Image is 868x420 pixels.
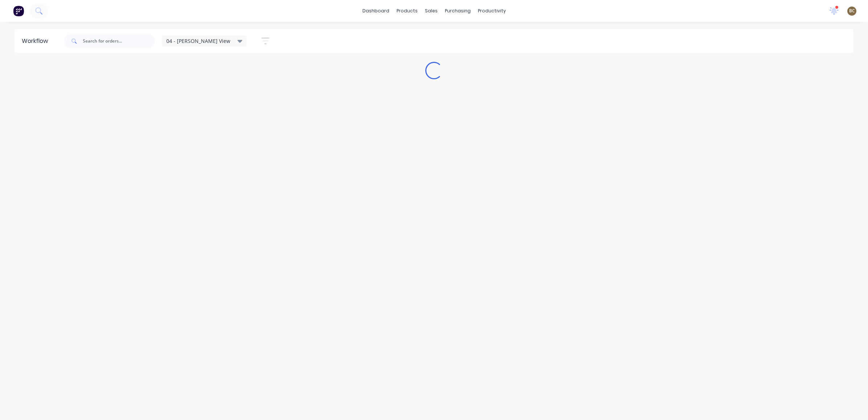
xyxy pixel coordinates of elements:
[359,5,393,16] a: dashboard
[474,5,510,16] div: productivity
[849,8,855,14] span: BC
[421,5,441,16] div: sales
[166,37,230,45] span: 04 - [PERSON_NAME] View
[441,5,474,16] div: purchasing
[22,37,52,45] div: Workflow
[83,34,155,48] input: Search for orders...
[13,5,24,16] img: Factory
[393,5,421,16] div: products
